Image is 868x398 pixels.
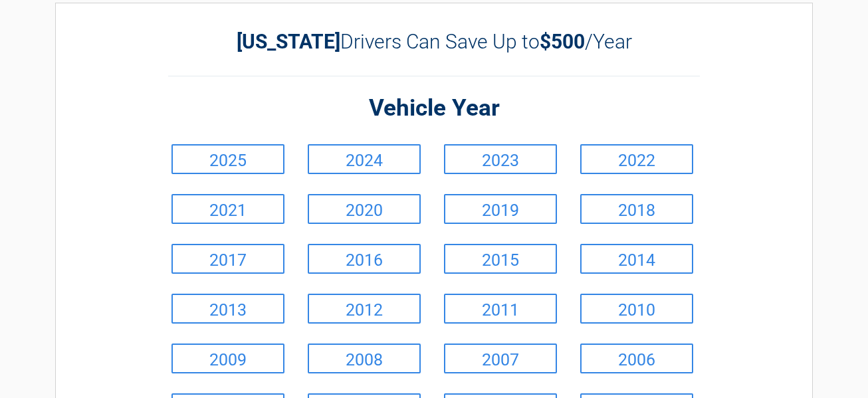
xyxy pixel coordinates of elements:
[444,344,557,373] a: 2007
[237,30,340,53] b: [US_STATE]
[171,144,284,174] a: 2025
[580,344,693,373] a: 2006
[444,244,557,274] a: 2015
[580,144,693,174] a: 2022
[168,93,700,124] h2: Vehicle Year
[580,194,693,224] a: 2018
[540,30,585,53] b: $500
[171,294,284,324] a: 2013
[580,294,693,324] a: 2010
[444,194,557,224] a: 2019
[308,294,421,324] a: 2012
[308,244,421,274] a: 2016
[171,194,284,224] a: 2021
[444,294,557,324] a: 2011
[168,30,700,53] h2: Drivers Can Save Up to /Year
[444,144,557,174] a: 2023
[308,194,421,224] a: 2020
[580,244,693,274] a: 2014
[171,344,284,373] a: 2009
[308,144,421,174] a: 2024
[171,244,284,274] a: 2017
[308,344,421,373] a: 2008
